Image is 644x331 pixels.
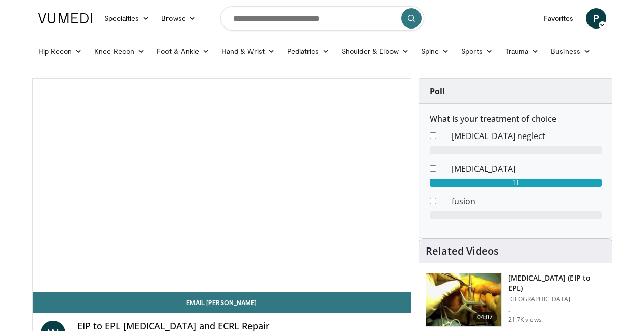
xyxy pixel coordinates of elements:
span: 04:07 [473,312,497,322]
dd: fusion [444,195,609,207]
h4: Related Videos [426,245,499,257]
img: EIP_to_EPL_100010392_2.jpg.150x105_q85_crop-smart_upscale.jpg [426,273,501,326]
a: Specialties [98,8,156,29]
a: Knee Recon [88,41,151,62]
a: Favorites [538,8,580,29]
dd: [MEDICAL_DATA] [444,162,609,175]
a: Foot & Ankle [151,41,215,62]
img: VuMedi Logo [38,13,92,23]
a: Hand & Wrist [215,41,281,62]
h6: What is your treatment of choice [430,114,602,124]
h3: [MEDICAL_DATA] (EIP to EPL) [508,273,606,293]
p: 21.7K views [508,316,542,324]
a: Spine [415,41,455,62]
video-js: Video Player [33,79,411,292]
dd: [MEDICAL_DATA] neglect [444,130,609,142]
p: . [508,306,606,314]
a: 04:07 [MEDICAL_DATA] (EIP to EPL) [GEOGRAPHIC_DATA] . 21.7K views [426,273,606,327]
a: Shoulder & Elbow [335,41,415,62]
input: Search topics, interventions [220,6,424,31]
a: Pediatrics [281,41,335,62]
a: Hip Recon [32,41,89,62]
a: Business [545,41,597,62]
a: Browse [155,8,202,29]
a: Email [PERSON_NAME] [33,292,411,313]
div: 11 [430,179,602,187]
p: [GEOGRAPHIC_DATA] [508,295,606,304]
a: Trauma [499,41,545,62]
a: Sports [455,41,499,62]
strong: Poll [430,86,445,97]
a: P [586,8,606,29]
